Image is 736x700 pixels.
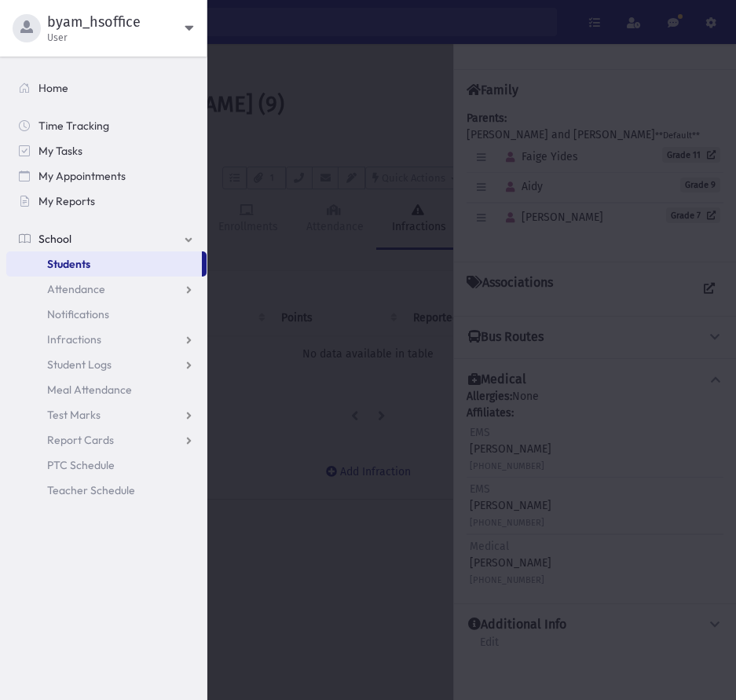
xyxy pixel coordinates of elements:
span: Test Marks [47,408,101,422]
a: Student Logs [6,352,207,377]
span: Time Tracking [38,119,109,133]
a: Meal Attendance [6,377,207,402]
span: Attendance [47,282,105,296]
a: School [6,226,207,251]
span: Home [38,81,68,95]
span: My Appointments [38,169,126,183]
a: Students [6,251,202,277]
a: Notifications [6,302,207,327]
span: Teacher Schedule [47,483,135,497]
span: Infractions [47,332,101,346]
span: byam_hsoffice [47,13,185,31]
a: Report Cards [6,427,207,453]
span: PTC Schedule [47,458,115,472]
span: Students [47,257,90,271]
span: Meal Attendance [47,383,132,397]
a: My Tasks [6,138,207,163]
span: Report Cards [47,433,114,447]
span: My Reports [38,194,95,208]
a: Test Marks [6,402,207,427]
span: Notifications [47,307,109,321]
a: Time Tracking [6,113,207,138]
a: Infractions [6,327,207,352]
a: My Reports [6,189,207,214]
a: Attendance [6,277,207,302]
a: PTC Schedule [6,453,207,478]
span: Student Logs [47,357,112,372]
span: User [47,31,185,44]
a: Teacher Schedule [6,478,207,503]
span: My Tasks [38,144,82,158]
a: Home [6,75,207,101]
a: My Appointments [6,163,207,189]
span: School [38,232,71,246]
